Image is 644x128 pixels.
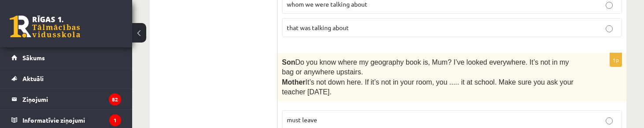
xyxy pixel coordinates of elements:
[606,117,613,124] input: must leave
[282,78,574,96] span: It’s not down here. If it’s not in your room, you ..... it at school. Make sure you ask your teac...
[282,58,295,66] span: Son
[606,25,613,32] input: that was talking about
[11,68,121,89] a: Aktuāli
[109,93,121,105] i: 82
[282,78,305,86] span: Mother
[22,74,44,82] span: Aktuāli
[287,116,317,124] span: must leave
[22,54,45,62] span: Sākums
[282,58,569,76] span: Do you know where my geography book is, Mum? I’ve looked everywhere. It’s not in my bag or anywhe...
[11,89,121,109] a: Ziņojumi82
[606,2,613,9] input: whom we were talking about
[610,53,622,67] p: 1p
[11,47,121,68] a: Sākums
[109,114,121,126] i: 1
[22,89,121,109] legend: Ziņojumi
[10,16,80,38] a: Rīgas 1. Tālmācības vidusskola
[287,23,349,31] span: that was talking about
